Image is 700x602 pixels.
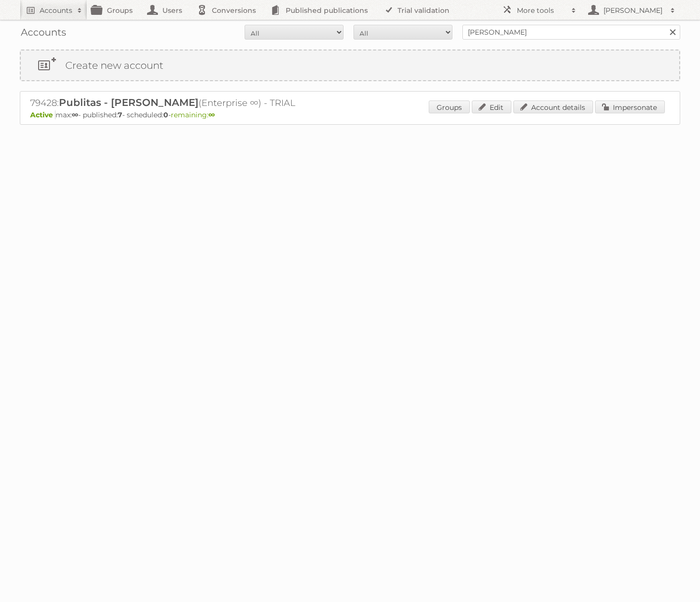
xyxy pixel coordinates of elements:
[30,110,670,119] p: max: - published: - scheduled: -
[513,100,593,113] a: Account details
[517,5,566,15] h2: More tools
[171,110,215,119] span: remaining:
[118,110,122,119] strong: 7
[429,100,470,113] a: Groups
[163,110,168,119] strong: 0
[72,110,78,119] strong: ∞
[30,110,55,119] span: Active
[21,50,679,80] a: Create new account
[30,97,377,109] h2: 79428: (Enterprise ∞) - TRIAL
[472,100,511,113] a: Edit
[40,5,72,15] h2: Accounts
[208,110,215,119] strong: ∞
[59,97,199,108] span: Publitas - [PERSON_NAME]
[601,5,665,15] h2: [PERSON_NAME]
[595,100,665,113] a: Impersonate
